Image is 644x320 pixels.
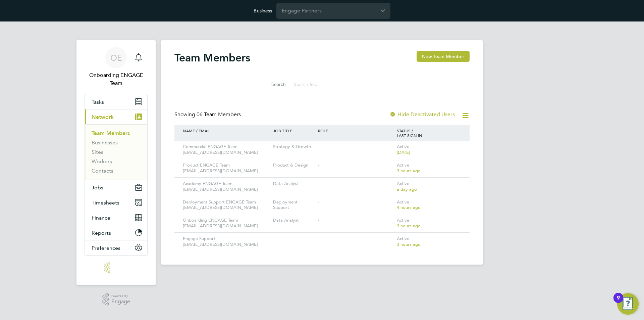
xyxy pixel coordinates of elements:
[181,233,271,251] div: Engage Support [EMAIL_ADDRESS][DOMAIN_NAME]
[290,78,388,91] input: Search for...
[271,178,316,190] div: Data Analyst
[389,111,455,118] label: Hide Deactivated Users
[271,159,316,172] div: Product & Design
[85,240,147,255] button: Preferences
[111,293,130,299] span: Powered by
[271,125,316,136] div: JOB TITLE
[92,215,110,221] span: Finance
[92,114,114,120] span: Network
[104,262,128,273] img: engage-logo-retina.png
[397,186,417,192] span: a day ago
[92,168,113,174] a: Contacts
[395,125,463,141] div: STATUS / LAST SIGN IN
[271,141,316,153] div: Strategy & Growth
[85,225,147,240] button: Reports
[417,51,470,62] button: New Team Member
[617,298,620,307] div: 9
[397,204,421,210] span: 4 hours ago
[395,196,463,214] div: Active
[92,230,111,236] span: Reports
[397,149,410,155] span: [DATE]
[111,299,130,305] span: Engage
[316,214,395,227] div: -
[181,196,271,214] div: Deployment Support ENGAGE Team [EMAIL_ADDRESS][DOMAIN_NAME]
[92,199,119,206] span: Timesheets
[271,233,316,245] div: -
[397,223,421,229] span: 3 hours ago
[617,293,639,315] button: Open Resource Center, 9 new notifications
[181,178,271,196] div: Academy ENGAGE Team [EMAIL_ADDRESS][DOMAIN_NAME]
[181,125,271,136] div: NAME / EMAIL
[316,196,395,209] div: -
[316,141,395,153] div: -
[85,109,147,124] button: Network
[395,159,463,177] div: Active
[85,262,148,273] a: Go to home page
[181,159,271,177] div: Product ENGAGE Team [EMAIL_ADDRESS][DOMAIN_NAME]
[395,141,463,159] div: Active
[92,184,103,191] span: Jobs
[395,214,463,232] div: Active
[85,71,148,87] span: Onboarding ENGAGE Team
[174,111,242,118] div: Showing
[271,214,316,227] div: Data Analyst
[92,245,120,251] span: Preferences
[316,125,395,136] div: ROLE
[102,293,130,306] a: Powered byEngage
[316,159,395,172] div: -
[181,214,271,232] div: Onboarding ENGAGE Team [EMAIL_ADDRESS][DOMAIN_NAME]
[92,158,112,165] a: Workers
[85,94,147,109] a: Tasks
[92,149,103,155] a: Sites
[76,40,156,285] nav: Main navigation
[85,47,148,87] a: OEOnboarding ENGAGE Team
[395,233,463,251] div: Active
[92,130,130,136] a: Team Members
[316,233,395,245] div: -
[85,195,147,210] button: Timesheets
[254,8,272,14] label: Business
[92,139,118,146] a: Businesses
[110,53,122,62] span: OE
[395,178,463,196] div: Active
[85,180,147,195] button: Jobs
[174,51,250,64] h2: Team Members
[316,178,395,190] div: -
[85,124,147,180] div: Network
[397,241,421,247] span: 3 hours ago
[181,141,271,159] div: Commercial ENGAGE Team [EMAIL_ADDRESS][DOMAIN_NAME]
[85,210,147,225] button: Finance
[197,111,241,118] span: 06 Team Members
[271,196,316,214] div: Deployment Support
[397,168,421,174] span: 3 hours ago
[256,81,286,87] label: Search
[92,99,104,105] span: Tasks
